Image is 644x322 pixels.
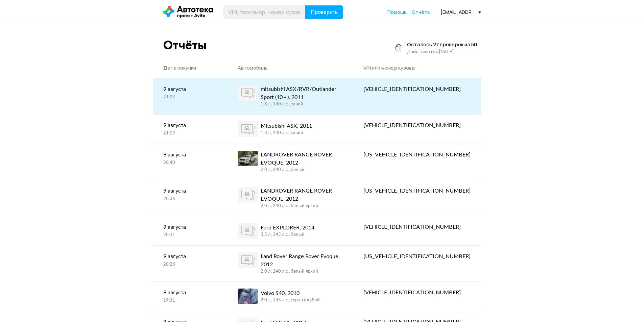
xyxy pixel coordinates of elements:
div: 21:22 [163,94,217,100]
a: [US_VEHICLE_IDENTIFICATION_NUMBER] [353,180,481,202]
a: Volvo S40, 20102.0 л, 145 л.c., серо-голубой [228,282,354,311]
a: Ford EXPLORER, 20143.5 л, 345 л.c., белый [228,216,354,245]
div: LANDROVER RANGE ROVER EVOQUE, 2012 [261,187,343,203]
div: 2.0 л, 240 л.c., белый яркий [261,269,343,275]
div: Ford EXPLORER, 2014 [261,224,314,232]
div: 3.5 л, 345 л.c., белый [261,232,314,238]
div: 9 августа [163,187,217,195]
div: [VEHICLE_IDENTIFICATION_NUMBER] [363,121,471,129]
input: VIN, госномер, номер кузова [223,5,306,19]
div: 9 августа [163,289,217,297]
div: [US_VEHICLE_IDENTIFICATION_NUMBER] [363,187,471,195]
div: 20:31 [163,232,217,238]
a: 9 августа20:31 [153,216,228,245]
div: 2.0 л, 240 л.c., белый яркий [261,203,343,209]
div: mitsubishi ASX/RVR/Outlander Sport (10 - ), 2011 [261,85,343,101]
div: Осталось 27 проверок из 50 [407,41,477,48]
div: 9 августа [163,121,217,129]
div: 19:31 [163,298,217,304]
div: [VEHICLE_IDENTIFICATION_NUMBER] [363,85,471,93]
div: VIN или номер кузова [363,65,471,71]
div: 20:40 [163,160,217,166]
a: [VEHICLE_IDENTIFICATION_NUMBER] [353,115,481,136]
div: Автомобиль [238,65,343,71]
div: LANDROVER RANGE ROVER EVOQUE, 2012 [261,151,343,167]
div: Дата покупки [163,65,217,71]
a: [VEHICLE_IDENTIFICATION_NUMBER] [353,216,481,238]
a: mitsubishi ASX/RVR/Outlander Sport (10 - ), 20111.8 л, 140 л.c., синий [228,78,354,114]
span: Проверить [311,9,338,15]
div: Volvo S40, 2010 [261,289,320,297]
div: 1.8 л, 140 л.c., синий [261,101,343,107]
div: 1.8 л, 140 л.c., синий [261,130,312,136]
a: 9 августа20:28 [153,246,228,274]
a: Mitsubishi ASX, 20111.8 л, 140 л.c., синий [228,115,354,144]
a: Отчёты [412,9,430,16]
a: [US_VEHICLE_IDENTIFICATION_NUMBER] [353,246,481,267]
div: Отчёты [163,38,207,52]
a: [VEHICLE_IDENTIFICATION_NUMBER] [353,78,481,100]
a: 9 августа19:31 [153,282,228,311]
a: [VEHICLE_IDENTIFICATION_NUMBER] [353,282,481,303]
div: 9 августа [163,252,217,261]
div: 21:09 [163,130,217,137]
div: 2.0 л, 240 л.c., белый [261,167,343,173]
button: Проверить [305,5,343,19]
a: LANDROVER RANGE ROVER EVOQUE, 20122.0 л, 240 л.c., белый [228,144,354,180]
div: [US_VEHICLE_IDENTIFICATION_NUMBER] [363,151,471,159]
div: 2.0 л, 145 л.c., серо-голубой [261,297,320,303]
a: 9 августа21:09 [153,115,228,143]
div: [VEHICLE_IDENTIFICATION_NUMBER] [363,289,471,297]
a: 9 августа20:40 [153,144,228,173]
div: [EMAIL_ADDRESS][DOMAIN_NAME] [440,9,481,15]
div: 9 августа [163,85,217,93]
a: Land Rover Range Rover Evoque, 20122.0 л, 240 л.c., белый яркий [228,246,354,281]
a: 9 августа20:36 [153,180,228,209]
div: Действуют до [DATE] [407,48,477,55]
div: Land Rover Range Rover Evoque, 2012 [261,252,343,269]
div: 20:36 [163,196,217,202]
div: 9 августа [163,151,217,159]
a: [US_VEHICLE_IDENTIFICATION_NUMBER] [353,144,481,166]
div: [US_VEHICLE_IDENTIFICATION_NUMBER] [363,252,471,261]
div: 9 августа [163,223,217,231]
div: [VEHICLE_IDENTIFICATION_NUMBER] [363,223,471,231]
a: LANDROVER RANGE ROVER EVOQUE, 20122.0 л, 240 л.c., белый яркий [228,180,354,216]
div: 20:28 [163,262,217,268]
a: Помощь [387,9,407,16]
div: Mitsubishi ASX, 2011 [261,122,312,130]
a: 9 августа21:22 [153,78,228,107]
